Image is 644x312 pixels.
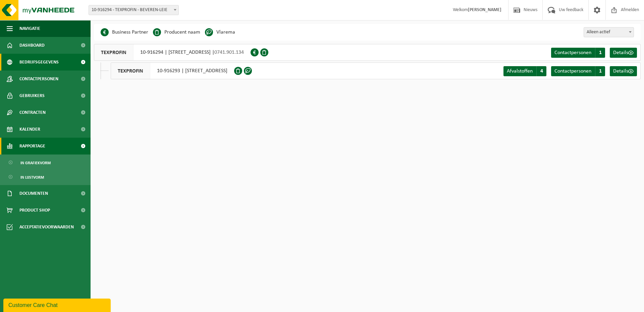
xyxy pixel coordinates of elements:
span: 1 [595,48,605,58]
strong: [PERSON_NAME] [468,7,501,12]
span: Details [613,69,628,74]
div: 10-916293 | [STREET_ADDRESS] [111,62,234,79]
span: Contracten [19,104,46,121]
span: 1 [595,66,605,76]
span: Alleen actief [584,27,634,37]
div: 10-916294 | [STREET_ADDRESS] | [94,44,251,61]
a: Contactpersonen 1 [551,48,605,58]
span: TEXPROFIN [94,44,133,60]
li: Business Partner [101,27,148,37]
span: 4 [536,66,546,76]
a: In lijstvorm [2,171,89,183]
a: Afvalstoffen 4 [503,66,546,76]
span: In grafiekvorm [20,157,51,169]
span: Bedrijfsgegevens [19,54,59,71]
li: Vlarema [205,27,235,37]
a: Details [610,66,637,76]
span: Details [613,50,628,55]
span: In lijstvorm [20,171,44,184]
span: Contactpersonen [19,71,58,87]
a: Contactpersonen 1 [551,66,605,76]
li: Producent naam [153,27,200,37]
a: In grafiekvorm [2,156,89,169]
span: 10-916294 - TEXPROFIN - BEVEREN-LEIE [89,5,178,15]
span: Documenten [19,185,48,202]
span: Alleen actief [584,28,634,37]
span: Product Shop [19,202,50,219]
span: Kalender [19,121,40,138]
span: Contactpersonen [554,69,591,74]
span: Dashboard [19,37,45,54]
span: 0741.901.134 [214,50,244,55]
span: Rapportage [19,138,45,154]
span: Navigatie [19,20,40,37]
span: Acceptatievoorwaarden [19,219,74,235]
iframe: chat widget [3,297,112,312]
span: 10-916294 - TEXPROFIN - BEVEREN-LEIE [89,5,179,15]
span: Afvalstoffen [507,69,533,74]
a: Details [610,48,637,58]
span: Gebruikers [19,87,45,104]
span: Contactpersonen [554,50,591,55]
span: TEXPROFIN [111,63,150,79]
